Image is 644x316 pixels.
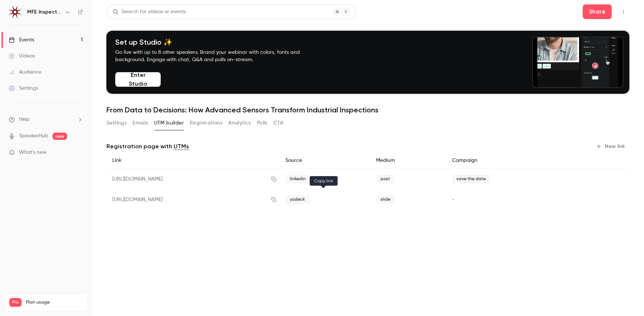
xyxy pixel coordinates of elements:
span: Help [19,116,30,123]
iframe: Noticeable Trigger [74,149,83,156]
div: Videos [9,52,35,60]
h6: MFE Inspection Solutions [27,8,62,16]
div: Events [9,36,34,44]
button: Enter Studio [115,72,161,87]
span: Plan usage [26,300,83,305]
div: Settings [9,85,38,92]
li: help-dropdown-opener [9,116,83,123]
div: Audience [9,68,41,76]
span: Pro [9,298,22,307]
a: SpeakerHub [19,132,48,140]
img: MFE Inspection Solutions [9,6,21,18]
span: new [52,133,67,140]
span: What's new [19,149,47,156]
